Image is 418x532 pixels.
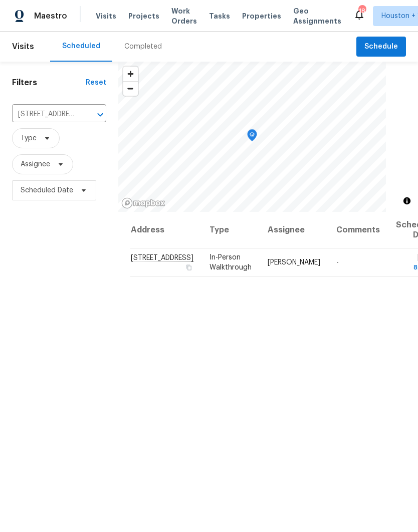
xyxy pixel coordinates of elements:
[401,195,413,207] button: Toggle attribution
[86,78,106,88] div: Reset
[21,133,37,143] span: Type
[118,62,386,212] canvas: Map
[128,11,159,21] span: Projects
[12,107,78,122] input: Search for an address...
[21,159,50,169] span: Assignee
[12,36,34,58] span: Visits
[123,81,138,96] button: Zoom out
[21,185,73,195] span: Scheduled Date
[260,212,328,248] th: Assignee
[171,6,197,26] span: Work Orders
[247,129,257,145] div: Map marker
[96,11,116,21] span: Visits
[328,212,388,248] th: Comments
[336,259,339,266] span: -
[121,197,165,209] a: Mapbox homepage
[34,11,67,21] span: Maestro
[93,108,107,122] button: Open
[130,212,201,248] th: Address
[404,195,410,206] span: Toggle attribution
[184,263,193,272] button: Copy Address
[242,11,281,21] span: Properties
[12,78,86,88] h1: Filters
[123,82,138,96] span: Zoom out
[356,37,406,57] button: Schedule
[210,254,252,271] span: In-Person Walkthrough
[123,67,138,81] button: Zoom in
[209,13,230,20] span: Tasks
[268,259,320,266] span: [PERSON_NAME]
[364,41,398,53] span: Schedule
[358,6,365,16] div: 18
[293,6,341,26] span: Geo Assignments
[201,212,260,248] th: Type
[124,42,162,52] div: Completed
[62,41,100,51] div: Scheduled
